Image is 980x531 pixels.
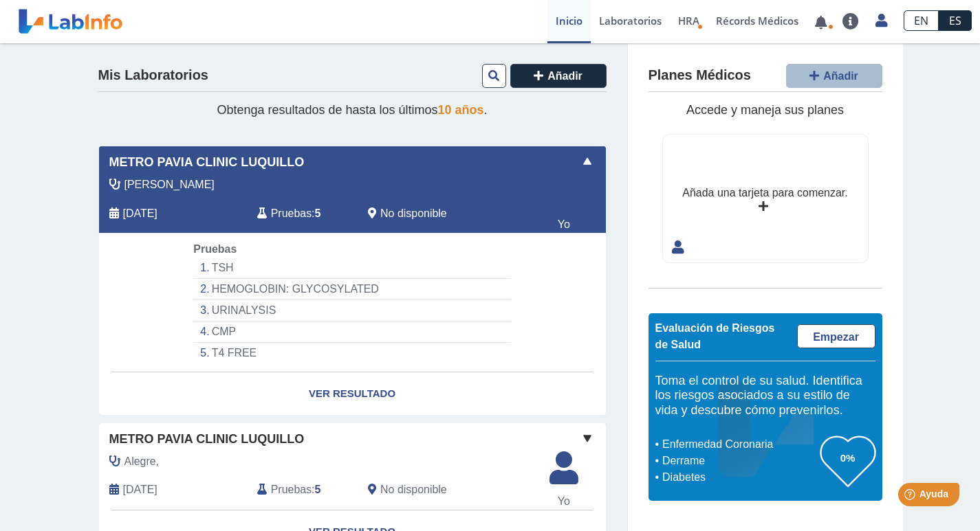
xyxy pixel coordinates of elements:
[813,331,859,343] span: Empezar
[271,205,312,222] span: Pruebas
[659,469,820,486] li: Diabetes
[271,482,312,498] span: Pruebas
[655,374,875,418] h5: Toma el control de su salud. Identifica los riesgos asociados a su estilo de vida y descubre cómo...
[380,205,447,222] span: No disponible
[659,453,820,469] li: Derrame
[541,493,587,510] span: Yo
[655,322,775,350] span: Evaluación de Riesgos de Salud
[649,67,751,84] h4: Planes Médicos
[247,204,358,223] div: :
[541,216,587,233] span: Yo
[98,67,208,84] h4: Mis Laboratorios
[123,482,157,498] span: 2025-04-11
[315,484,321,495] b: 5
[380,482,447,498] span: No disponible
[247,481,358,499] div: :
[109,430,305,449] span: Metro Pavia Clinic Luquillo
[217,103,487,117] span: Obtenga resultados de hasta los últimos .
[193,321,510,343] li: CMP
[123,205,157,222] span: 2025-09-26
[939,10,972,31] a: ES
[124,177,215,193] span: Alegre, Manuel
[904,10,939,31] a: EN
[193,258,510,279] li: TSH
[193,279,510,300] li: HEMOGLOBIN: GLYCOSYLATED
[786,64,882,88] button: Añadir
[547,70,582,82] span: Añadir
[659,436,820,453] li: Enfermedad Coronaria
[438,103,484,117] span: 10 años
[193,343,510,363] li: T4 FREE
[193,243,237,255] span: Pruebas
[124,453,160,470] span: Alegre,
[315,207,321,219] b: 5
[109,153,305,172] span: Metro Pavia Clinic Luquillo
[858,477,965,516] iframe: Help widget launcher
[686,103,844,117] span: Accede y maneja sus planes
[820,449,875,466] h3: 0%
[682,185,847,201] div: Añada una tarjeta para comenzar.
[678,14,699,27] span: HRA
[797,324,875,348] a: Empezar
[823,70,858,82] span: Añadir
[193,300,510,321] li: URINALYSIS
[510,64,607,88] button: Añadir
[99,372,606,416] a: Ver Resultado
